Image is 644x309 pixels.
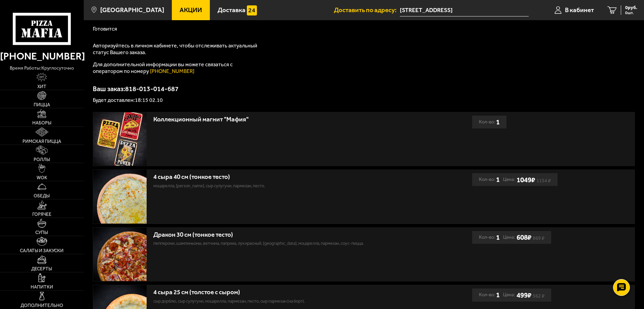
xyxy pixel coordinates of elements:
span: Цена: [503,231,515,244]
p: пепперони, шампиньоны, ветчина, паприка, лук красный, [GEOGRAPHIC_DATA], моцарелла, пармезан, соу... [153,240,407,247]
div: Дракон 30 см (тонкое тесто) [153,231,407,239]
s: 869 ₽ [533,236,544,240]
b: 1 [496,288,500,301]
span: Дополнительно [21,303,63,308]
img: 15daf4d41897b9f0e9f617042186c801.svg [247,5,257,15]
span: Роллы [34,157,50,162]
div: Кол-во: [479,288,500,301]
div: Кол-во: [479,116,500,128]
span: [GEOGRAPHIC_DATA] [100,7,164,13]
div: Кол-во: [479,231,500,244]
span: WOK [37,176,47,180]
span: В кабинет [565,7,594,13]
p: Для дополнительной информации вы можете связаться с оператором по номеру [93,61,261,75]
s: 562 ₽ [533,294,544,298]
p: Ваш заказ: 818-013-014-687 [93,85,635,92]
span: Обеды [34,194,50,198]
span: 0 руб. [625,5,637,10]
span: Каменноостровский проспект, 64П [400,4,529,16]
b: 608 ₽ [517,233,531,241]
div: Коллекционный магнит "Мафия" [153,116,407,123]
span: Доставить по адресу: [334,7,400,13]
span: 0 шт. [625,11,637,15]
span: Салаты и закуски [20,248,64,253]
span: Доставка [218,7,245,13]
span: Супы [35,230,48,235]
p: Готовится [93,26,635,32]
span: Римская пицца [23,139,61,144]
b: 1 [496,116,500,128]
b: 1049 ₽ [517,176,535,184]
a: [PHONE_NUMBER] [150,68,194,74]
span: Напитки [31,285,53,289]
input: Ваш адрес доставки [400,4,529,16]
s: 1154 ₽ [536,179,551,182]
p: Авторизуйтесь в личном кабинете, чтобы отслеживать актуальный статус Вашего заказа. [93,42,261,56]
span: Горячее [32,212,51,217]
span: Хит [37,84,46,89]
div: Кол-во: [479,173,500,186]
p: сыр дорблю, сыр сулугуни, моцарелла, пармезан, песто, сыр пармезан (на борт). [153,298,407,305]
p: Будет доставлен: 18:15 02.10 [93,98,635,103]
b: 1 [496,173,500,186]
span: Десерты [31,267,52,271]
span: Акции [180,7,202,13]
b: 499 ₽ [517,291,531,299]
div: 4 сыра 40 см (тонкое тесто) [153,173,407,181]
div: 4 сыра 25 см (толстое с сыром) [153,288,407,296]
span: Цена: [503,288,515,301]
span: Наборы [32,121,51,125]
p: моцарелла, [PERSON_NAME], сыр сулугуни, пармезан, песто. [153,183,407,189]
span: Цена: [503,173,515,186]
b: 1 [496,231,500,244]
span: Пицца [34,103,50,107]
